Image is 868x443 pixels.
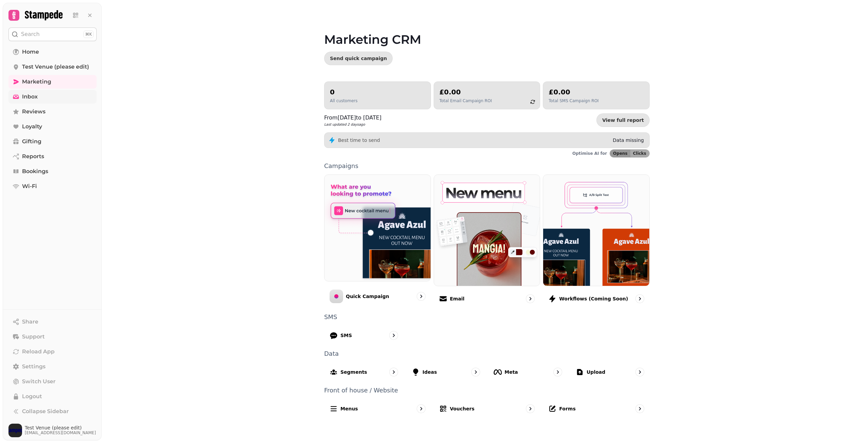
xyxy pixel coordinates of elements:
[22,63,89,71] span: Test Venue (please edit)
[22,93,38,101] span: Inbox
[22,182,37,190] span: Wi-Fi
[330,87,357,97] h2: 0
[324,52,393,65] button: Send quick campaign
[340,332,352,339] p: SMS
[22,167,48,176] span: Bookings
[324,351,650,357] p: Data
[559,295,628,302] p: Workflows (coming soon)
[22,108,45,116] span: Reviews
[8,375,97,388] button: Switch User
[527,405,534,412] svg: go to
[22,377,56,386] span: Switch User
[636,405,643,412] svg: go to
[630,150,649,157] button: Clicks
[390,369,397,375] svg: go to
[434,175,540,286] img: Email
[346,293,389,300] p: Quick Campaign
[22,348,55,356] span: Reload App
[527,96,538,108] button: refresh
[390,332,397,339] svg: go to
[340,369,367,375] p: Segments
[610,150,630,157] button: Opens
[8,315,97,329] button: Share
[8,180,97,193] a: Wi-Fi
[22,392,42,401] span: Logout
[439,87,492,97] h2: £0.00
[450,295,465,302] p: Email
[543,399,650,419] a: Forms
[472,369,479,375] svg: go to
[8,165,97,178] a: Bookings
[559,405,575,412] p: Forms
[22,48,39,56] span: Home
[8,150,97,163] a: Reports
[596,113,650,127] a: View full report
[633,151,646,155] span: Clicks
[406,362,486,382] a: Ideas
[324,387,650,393] p: Front of house / Website
[8,75,97,89] a: Marketing
[324,122,381,127] p: Last updated 2 days ago
[8,60,97,74] a: Test Venue (please edit)
[338,137,380,144] p: Best time to send
[22,123,42,131] span: Loyalty
[21,30,40,38] p: Search
[434,399,540,419] a: Vouchers
[636,295,643,302] svg: go to
[324,326,403,345] a: SMS
[22,333,45,341] span: Support
[22,318,38,326] span: Share
[22,152,44,161] span: Reports
[8,345,97,358] button: Reload App
[439,98,492,104] p: Total Email Campaign ROI
[324,16,650,46] h1: Marketing CRM
[549,87,598,97] h2: £0.00
[613,151,628,155] span: Opens
[8,105,97,118] a: Reviews
[83,31,94,38] div: ⌘K
[25,425,96,430] span: Test Venue (please edit)
[330,98,357,104] p: All customers
[434,174,540,309] a: EmailEmail
[527,295,534,302] svg: go to
[22,137,41,146] span: Gifting
[8,405,97,418] button: Collapse Sidebar
[324,399,431,419] a: Menus
[8,330,97,344] button: Support
[418,405,425,412] svg: go to
[324,163,650,169] p: Campaigns
[450,405,475,412] p: Vouchers
[549,98,598,104] p: Total SMS Campaign ROI
[554,369,561,375] svg: go to
[8,424,22,437] img: User avatar
[418,293,425,300] svg: go to
[8,120,97,133] a: Loyalty
[324,114,381,122] p: From [DATE] to [DATE]
[8,424,97,437] button: User avatarTest Venue (please edit)[EMAIL_ADDRESS][DOMAIN_NAME]
[324,175,431,281] img: Quick Campaign
[22,407,69,416] span: Collapse Sidebar
[8,135,97,148] a: Gifting
[324,362,403,382] a: Segments
[8,27,97,41] button: Search⌘K
[324,314,650,320] p: SMS
[25,430,96,436] span: [EMAIL_ADDRESS][DOMAIN_NAME]
[543,175,649,286] img: Workflows (coming soon)
[488,362,568,382] a: Meta
[22,78,51,86] span: Marketing
[8,90,97,104] a: Inbox
[324,174,431,309] a: Quick CampaignQuick Campaign
[543,174,650,309] a: Workflows (coming soon)Workflows (coming soon)
[330,56,387,61] span: Send quick campaign
[422,369,437,375] p: Ideas
[8,360,97,373] a: Settings
[22,363,45,371] span: Settings
[8,45,97,59] a: Home
[8,390,97,403] button: Logout
[570,362,650,382] a: Upload
[636,369,643,375] svg: go to
[613,137,644,144] p: Data missing
[572,151,607,156] p: Optimise AI for
[587,369,605,375] p: Upload
[340,405,358,412] p: Menus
